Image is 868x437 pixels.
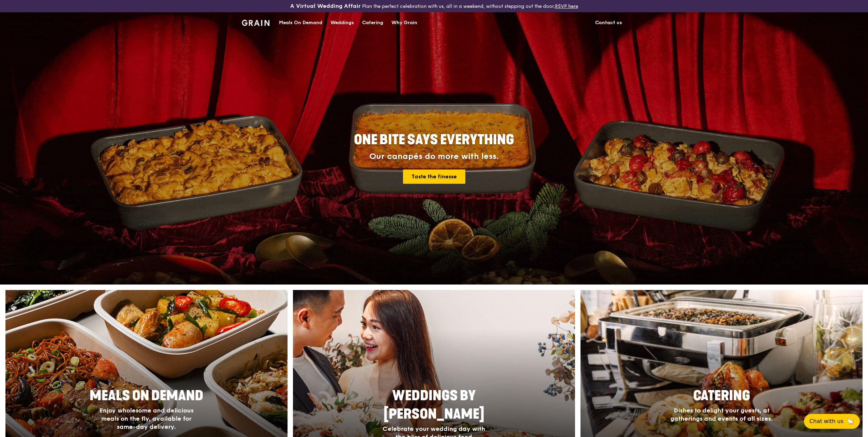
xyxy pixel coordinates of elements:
div: Plan the perfect celebration with us, all in a weekend, without stepping out the door. [238,3,630,10]
div: Catering [362,13,383,33]
div: Meals On Demand [279,13,322,33]
span: Chat with us [809,417,843,425]
a: GrainGrain [242,12,269,32]
a: Contact us [591,13,626,33]
a: RSVP here [555,3,578,9]
h3: A Virtual Wedding Affair [290,3,361,10]
div: Why Grain [391,13,417,33]
span: Dishes to delight your guests, at gatherings and events of all sizes. [670,407,773,422]
span: 🦙 [846,417,854,425]
div: Our canapés do more with less. [311,152,557,161]
a: Catering [358,13,387,33]
span: Weddings by [PERSON_NAME] [384,388,484,422]
a: Taste the finesse [403,169,465,184]
button: Chat with us🦙 [804,414,860,429]
a: Why Grain [387,13,421,33]
span: Catering [693,388,750,404]
span: ONE BITE SAYS EVERYTHING [354,132,514,148]
div: Weddings [330,13,354,33]
span: Meals On Demand [90,388,203,404]
img: Grain [242,20,269,26]
span: Enjoy wholesome and delicious meals on the fly, available for same-day delivery. [99,407,193,431]
a: Weddings [326,13,358,33]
